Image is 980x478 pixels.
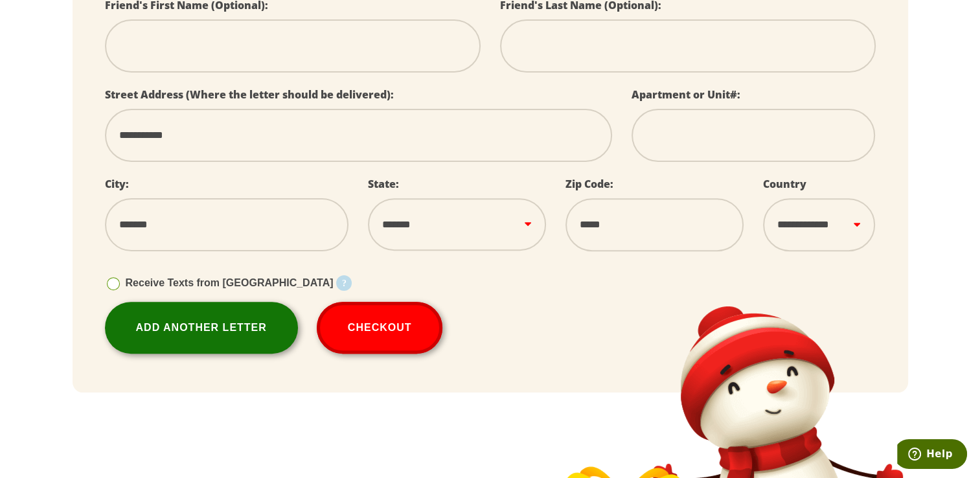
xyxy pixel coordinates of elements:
label: Apartment or Unit#: [632,87,740,102]
a: Add Another Letter [105,302,298,354]
span: Receive Texts from [GEOGRAPHIC_DATA] [126,277,334,288]
label: Street Address (Where the letter should be delivered): [105,87,394,102]
label: Country [763,177,806,191]
iframe: Opens a widget where you can find more information [897,439,967,472]
label: Zip Code: [565,177,613,191]
button: Checkout [317,302,443,354]
label: City: [105,177,129,191]
label: State: [368,177,399,191]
